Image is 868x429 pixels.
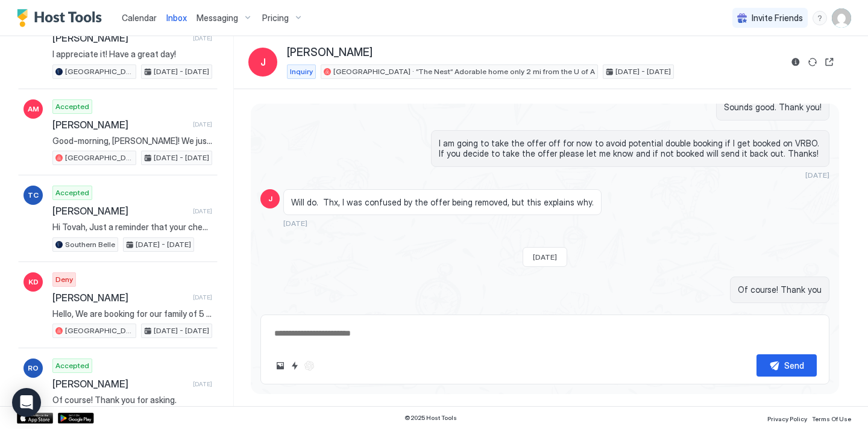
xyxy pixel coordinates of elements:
[193,121,212,128] span: [DATE]
[52,378,188,390] span: [PERSON_NAME]
[832,8,851,28] div: User profile
[262,13,289,23] span: Pricing
[17,9,107,27] a: Host Tools Logo
[738,284,822,295] span: Of course! Thank you
[193,34,212,42] span: [DATE]
[55,101,89,112] span: Accepted
[52,222,212,233] span: Hi Tovah, Just a reminder that your check-out is [DATE] at 11AM. When you are ready to leave, ple...
[28,277,39,287] span: KD
[822,55,837,69] button: Open reservation
[122,13,157,23] span: Calendar
[404,414,457,422] span: © 2025 Host Tools
[812,412,851,424] a: Terms Of Use
[52,119,188,131] span: [PERSON_NAME]
[166,13,187,23] span: Inbox
[273,359,288,373] button: Upload image
[805,171,829,180] span: [DATE]
[193,293,212,301] span: [DATE]
[55,187,89,198] span: Accepted
[136,239,191,250] span: [DATE] - [DATE]
[813,11,827,25] div: menu
[52,32,188,44] span: [PERSON_NAME]
[154,66,209,77] span: [DATE] - [DATE]
[166,11,187,24] a: Inbox
[756,354,817,377] button: Send
[58,413,94,424] a: Google Play Store
[812,415,851,422] span: Terms Of Use
[52,395,212,406] span: Of course! Thank you for asking.
[197,13,238,23] span: Messaging
[283,219,307,228] span: [DATE]
[193,380,212,388] span: [DATE]
[154,325,209,336] span: [DATE] - [DATE]
[533,252,557,261] span: [DATE]
[52,49,212,60] span: I appreciate it! Have a great day!
[65,239,115,250] span: Southern Belle
[752,13,803,23] span: Invite Friends
[805,55,820,69] button: Sync reservation
[52,308,212,319] span: Hello, We are booking for our family of 5 . We are coming to [US_STATE] for a campus tour, and fo...
[28,363,39,374] span: RO
[17,413,53,424] a: App Store
[55,274,73,285] span: Deny
[767,415,807,422] span: Privacy Policy
[12,388,41,417] div: Open Intercom Messenger
[154,152,209,163] span: [DATE] - [DATE]
[767,412,807,424] a: Privacy Policy
[52,292,188,304] span: [PERSON_NAME]
[65,66,133,77] span: [GEOGRAPHIC_DATA] · Precious home near the [GEOGRAPHIC_DATA][US_STATE]
[439,138,822,159] span: I am going to take the offer off for now to avoid potential double booking if I get booked on VRB...
[52,136,212,146] span: Good-morning, [PERSON_NAME]! We just wanted to check on you all and ask if there is anything you ...
[65,152,133,163] span: [GEOGRAPHIC_DATA] · [GEOGRAPHIC_DATA] 20 min from [GEOGRAPHIC_DATA]
[333,66,595,77] span: [GEOGRAPHIC_DATA] · “The Nest” Adorable home only 2 mi from the U of A
[65,325,133,336] span: [GEOGRAPHIC_DATA] · Precious home near the [GEOGRAPHIC_DATA][US_STATE]
[193,207,212,215] span: [DATE]
[287,46,373,60] span: [PERSON_NAME]
[291,197,594,208] span: Will do. Thx, I was confused by the offer being removed, but this explains why.
[55,360,89,371] span: Accepted
[52,205,188,217] span: [PERSON_NAME]
[28,190,39,201] span: TC
[122,11,157,24] a: Calendar
[28,104,39,114] span: AM
[288,359,302,373] button: Quick reply
[290,66,313,77] span: Inquiry
[615,66,671,77] span: [DATE] - [DATE]
[260,55,266,69] span: J
[724,102,822,113] span: Sounds good. Thank you!
[268,193,272,204] span: J
[788,55,803,69] button: Reservation information
[784,359,804,372] div: Send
